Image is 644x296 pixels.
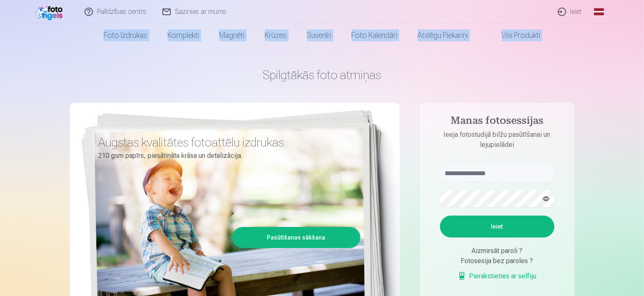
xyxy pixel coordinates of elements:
button: Ieiet [440,216,554,237]
a: Magnēti [209,24,255,47]
a: Visi produkti [478,24,551,47]
div: Fotosesija bez paroles ? [440,256,554,266]
a: Pasūtīšanas sākšana [233,228,359,247]
div: Aizmirsāt paroli ? [440,246,554,256]
img: /fa1 [35,3,66,20]
a: Atslēgu piekariņi [408,24,478,47]
h4: Manas fotosessijas [432,115,563,130]
h3: Augstas kvalitātes fotoattēlu izdrukas [98,135,354,150]
a: Foto izdrukas [94,24,158,47]
a: Komplekti [158,24,209,47]
a: Foto kalendāri [342,24,408,47]
h1: Spilgtākās foto atmiņas [70,67,575,83]
p: Ieeja fotostudijā bilžu pasūtīšanai un lejupielādei [432,130,563,150]
a: Pierakstieties ar selfiju [458,271,537,281]
a: Suvenīri [297,24,342,47]
p: 210 gsm papīrs, piesātināta krāsa un detalizācija [98,150,354,162]
a: Krūzes [255,24,297,47]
